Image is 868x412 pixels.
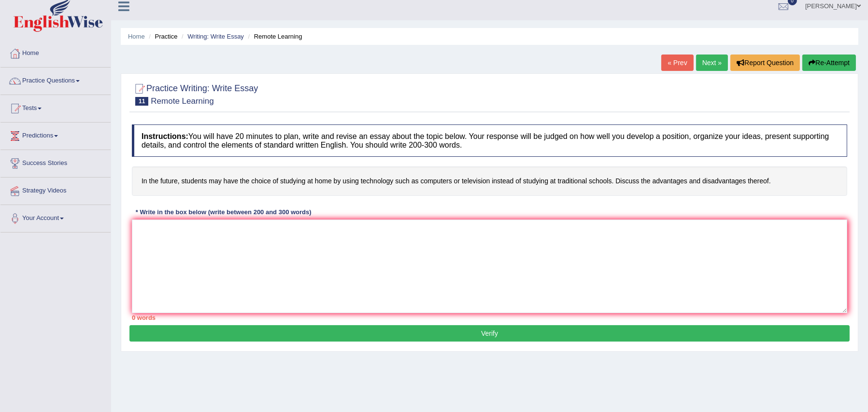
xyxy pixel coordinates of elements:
a: Practice Questions [0,68,111,92]
a: Tests [0,95,111,119]
span: 11 [135,97,148,106]
a: Success Stories [0,150,111,174]
div: 0 words [132,313,847,322]
small: Remote Learning [151,96,213,106]
button: Report Question [730,55,800,71]
button: Re-Attempt [802,55,856,71]
h2: Practice Writing: Write Essay [132,82,258,106]
h4: In the future, students may have the choice of studying at home by using technology such as compu... [132,166,847,196]
div: * Write in the box below (write between 200 and 300 words) [132,208,315,217]
li: Practice [146,32,177,41]
a: Your Account [0,205,111,229]
a: Home [0,40,111,64]
a: Strategy Videos [0,178,111,202]
a: Writing: Write Essay [187,33,244,40]
a: Next » [696,55,728,71]
b: Instructions: [142,132,188,140]
a: Home [128,33,145,40]
li: Remote Learning [246,32,302,41]
h4: You will have 20 minutes to plan, write and revise an essay about the topic below. Your response ... [132,124,847,157]
a: Predictions [0,123,111,147]
button: Verify [129,325,850,342]
a: « Prev [661,55,693,71]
